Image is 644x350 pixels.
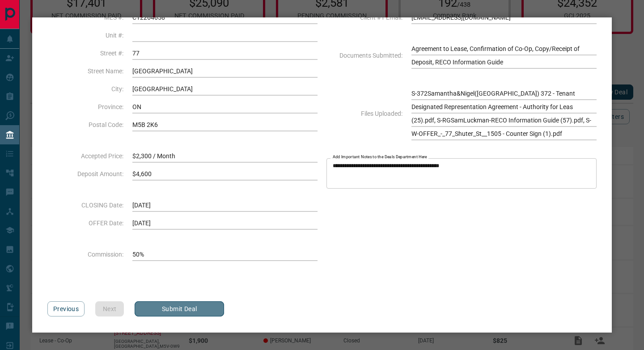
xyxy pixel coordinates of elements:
span: Empty [132,29,318,42]
span: Accepted Price [47,152,123,160]
span: $4,600 [132,167,318,181]
span: Province [47,103,123,110]
label: Add Important Notes to the Deals Department Here [333,154,427,160]
button: Previous [47,301,85,316]
span: [EMAIL_ADDRESS][DOMAIN_NAME] [411,11,597,24]
span: [GEOGRAPHIC_DATA] [132,82,318,96]
span: [GEOGRAPHIC_DATA] [132,64,318,78]
span: Deposit Amount [47,170,123,177]
span: M5B 2K6 [132,118,318,131]
span: OFFER Date [47,219,123,227]
span: MLS # [47,14,123,21]
span: ON [132,100,318,114]
span: 77 [132,46,318,60]
span: C12264658 [132,11,318,24]
span: $2,300 / Month [132,149,318,163]
button: Submit Deal [135,301,224,316]
span: Postal Code [47,121,123,128]
span: 50% [132,248,318,261]
span: Street Name [47,67,123,75]
span: Client #1 Email [326,14,402,21]
span: S-372Samantha&Nigel([GEOGRAPHIC_DATA]) 372 - Tenant Designated Representation Agreement - Authori... [411,87,597,140]
span: CLOSING Date [47,202,123,209]
span: Files Uploaded [326,110,402,117]
span: City [47,85,123,93]
span: Documents Submitted [326,52,402,59]
span: Unit # [47,32,123,39]
span: Agreement to Lease, Confirmation of Co-Op, Copy/Receipt of Deposit, RECO Information Guide [411,42,597,69]
span: Commission [47,251,123,258]
span: Street # [47,50,123,57]
span: [DATE] [132,198,318,212]
span: [DATE] [132,216,318,230]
